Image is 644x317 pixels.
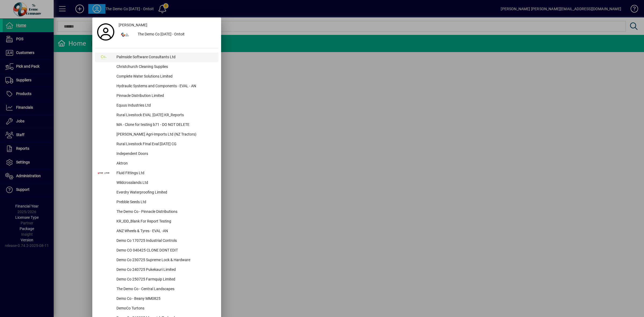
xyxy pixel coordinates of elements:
[112,101,218,111] div: Equus Industries Ltd
[112,285,218,294] div: The Demo Co - Central Landscapes
[112,169,218,178] div: Fluid Fittings Ltd
[95,120,218,130] button: MA - Clone for testing b71 - DO NOT DELETE
[112,275,218,285] div: Demo Co 250725 Farmquip Limited
[95,140,218,149] button: Rural Livestock FInal Eval [DATE] CG
[95,82,218,91] button: Hydraulic Systems and Components - EVAL - AN
[95,246,218,256] button: Demo CO 040425 CLONE DONT EDIT
[112,120,218,130] div: MA - Clone for testing b71 - DO NOT DELETE
[112,217,218,227] div: KR_IDD_Blank For Report Testing
[95,62,218,72] button: Christchurch Cleaning Supplies
[112,130,218,140] div: [PERSON_NAME] Agri-Imports Ltd (NZ Tractors)
[95,207,218,217] button: The Demo Co - Pinnacle Distributions
[112,159,218,169] div: Aktron
[95,275,218,285] button: Demo Co 250725 Farmquip Limited
[95,53,218,62] button: Palmside Software Consultants Ltd
[112,149,218,159] div: Independent Doors
[112,265,218,275] div: Demo Co 240725 Pukekauri Limited
[95,227,218,236] button: ANZ Wheels & Tyres - EVAL -AN
[112,82,218,91] div: Hydraulic Systems and Components - EVAL - AN
[95,285,218,294] button: The Demo Co - Central Landscapes
[95,27,116,37] a: Profile
[112,198,218,207] div: Prebble Seeds Ltd
[116,30,218,39] button: The Demo Co [DATE] - Ontoit
[116,20,218,30] a: [PERSON_NAME]
[95,217,218,227] button: KR_IDD_Blank For Report Testing
[112,227,218,236] div: ANZ Wheels & Tyres - EVAL -AN
[95,265,218,275] button: Demo Co 240725 Pukekauri Limited
[112,188,218,198] div: Everdry Waterproofing Limited
[112,294,218,304] div: Demo Co - Beany MM0825
[112,304,218,314] div: DemoCo Turtons
[95,72,218,82] button: Complete Water Solutions Limited
[95,256,218,265] button: Demo Co 230725 Supreme Lock & Hardware
[95,149,218,159] button: Independent Doors
[95,304,218,314] button: DemoCo Turtons
[112,178,218,188] div: Wildcrosslands Ltd
[95,159,218,169] button: Aktron
[95,178,218,188] button: Wildcrosslands Ltd
[112,246,218,256] div: Demo CO 040425 CLONE DONT EDIT
[95,294,218,304] button: Demo Co - Beany MM0825
[112,140,218,149] div: Rural Livestock FInal Eval [DATE] CG
[95,101,218,111] button: Equus Industries Ltd
[112,53,218,62] div: Palmside Software Consultants Ltd
[112,256,218,265] div: Demo Co 230725 Supreme Lock & Hardware
[95,169,218,178] button: Fluid Fittings Ltd
[112,111,218,120] div: Rural Livestock EVAL [DATE] KR_Reports
[95,91,218,101] button: Pinnacle Distribution Limited
[95,111,218,120] button: Rural Livestock EVAL [DATE] KR_Reports
[95,188,218,198] button: Everdry Waterproofing Limited
[95,198,218,207] button: Prebble Seeds Ltd
[119,22,147,28] span: [PERSON_NAME]
[112,62,218,72] div: Christchurch Cleaning Supplies
[133,30,218,39] div: The Demo Co [DATE] - Ontoit
[112,91,218,101] div: Pinnacle Distribution Limited
[95,236,218,246] button: Demo Co 170725 Industrial Controls
[112,207,218,217] div: The Demo Co - Pinnacle Distributions
[95,130,218,140] button: [PERSON_NAME] Agri-Imports Ltd (NZ Tractors)
[112,236,218,246] div: Demo Co 170725 Industrial Controls
[112,72,218,82] div: Complete Water Solutions Limited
